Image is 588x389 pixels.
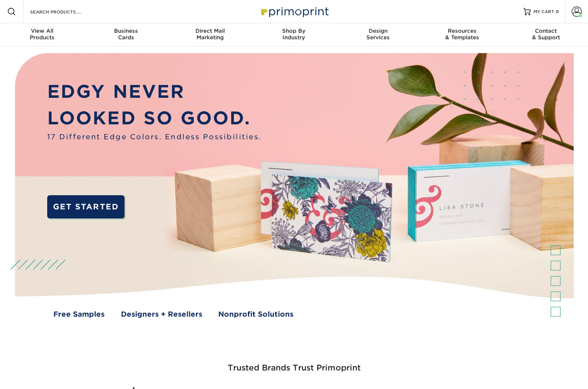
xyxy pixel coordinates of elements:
[534,9,554,15] span: MY CART
[47,132,261,142] span: 17 Different Edge Colors. Endless Possibilities.
[556,9,559,14] span: 0
[218,309,293,320] a: Nonprofit Solutions
[252,28,336,41] div: Industry
[420,28,504,34] span: Resources
[47,79,261,105] p: EDGY NEVER
[84,28,168,34] span: Business
[504,23,588,47] a: Contact& Support
[258,4,331,19] img: Primoprint
[252,23,336,47] a: Shop ByIndustry
[47,105,261,132] p: LOOKED SO GOOD.
[168,28,252,34] span: Direct Mail
[29,7,100,16] input: SEARCH PRODUCTS.....
[168,28,252,41] div: Marketing
[84,28,168,41] div: Cards
[504,28,588,41] div: & Support
[420,23,504,47] a: Resources& Templates
[336,28,420,41] div: Services
[252,28,336,34] span: Shop By
[47,195,125,218] a: GET STARTED
[121,309,202,320] a: Designers + Resellers
[82,346,507,381] h3: Trusted Brands Trust Primoprint
[168,23,252,47] a: Direct MailMarketing
[84,23,168,47] a: BusinessCards
[420,28,504,41] div: & Templates
[336,23,420,47] a: DesignServices
[504,28,588,34] span: Contact
[53,309,105,320] a: Free Samples
[336,28,420,34] span: Design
